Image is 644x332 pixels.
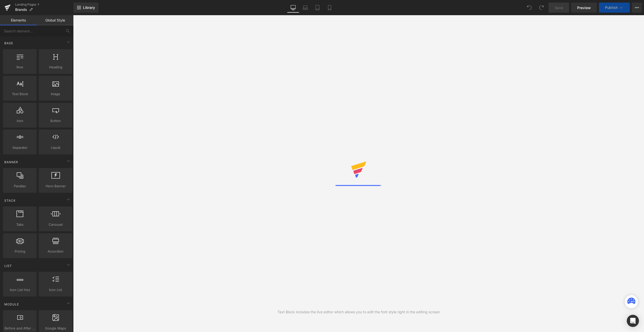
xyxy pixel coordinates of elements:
[277,309,440,315] div: Text Block includes the live editor which allows you to edit the font style right in the editing ...
[605,6,618,10] span: Publish
[15,8,27,12] span: Brands
[5,65,35,70] span: Row
[577,5,591,10] span: Preview
[15,3,73,7] a: Landing Pages
[5,287,35,293] span: Icon List Hoz
[5,91,35,97] span: Text Block
[324,3,336,13] a: Mobile
[5,145,35,150] span: Separator
[555,5,563,10] span: Save
[287,3,299,13] a: Desktop
[4,263,12,268] span: List
[536,3,547,13] button: Redo
[5,249,35,254] span: Pricing
[5,222,35,227] span: Tabs
[5,326,35,331] span: Before and After Images
[571,3,597,13] a: Preview
[40,145,71,150] span: Liquid
[40,326,71,331] span: Google Maps
[5,183,35,189] span: Parallax
[40,183,71,189] span: Hero Banner
[299,3,311,13] a: Laptop
[524,3,534,13] button: Undo
[632,3,642,13] button: More
[4,198,16,203] span: Stack
[40,65,71,70] span: Heading
[4,160,19,164] span: Banner
[83,5,95,10] span: Library
[4,302,19,307] span: Module
[40,91,71,97] span: Image
[4,41,14,46] span: Base
[40,118,71,123] span: Button
[37,15,73,25] a: Global Style
[40,287,71,293] span: Icon List
[40,249,71,254] span: Accordion
[627,315,639,327] div: Open Intercom Messenger
[311,3,324,13] a: Tablet
[73,3,98,13] a: New Library
[5,118,35,123] span: Icon
[599,3,630,13] button: Publish
[40,222,71,227] span: Carousel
